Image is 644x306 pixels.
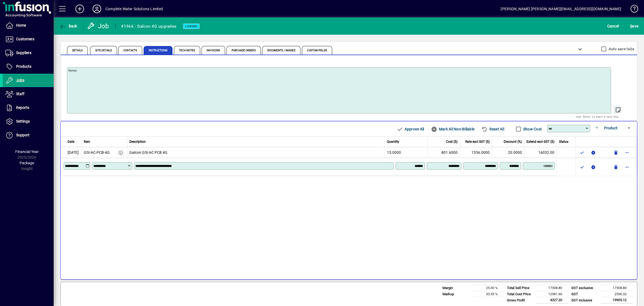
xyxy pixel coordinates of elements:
td: Gross Profit [504,297,536,304]
span: LOGGED [185,24,197,28]
td: 12981.60 [536,291,569,297]
td: 15.0000 [385,147,428,158]
td: 1336.0000 [460,147,492,158]
button: Add [71,4,88,14]
a: Knowledge Base [627,1,637,19]
span: Tech Notes [179,49,195,52]
span: Package [20,161,34,165]
span: Instructions [149,49,167,52]
span: Quantity [387,139,399,144]
td: GST [569,291,601,297]
td: Margin [440,285,472,291]
span: Approve All [397,125,424,133]
span: Financial Year [15,150,39,154]
span: Details [72,49,83,52]
td: GST inclusive [569,297,601,304]
label: Show Cost [522,126,542,132]
td: 25.00 % [472,285,504,291]
app-page-header-button: Back [54,21,83,31]
td: Total Cost Price [504,291,536,297]
a: Products [3,60,54,73]
td: 19905.12 [601,297,633,304]
td: 16032.00 [524,147,557,158]
mat-label: Notes [68,69,77,72]
td: [DATE] [61,147,82,158]
span: Suppliers [16,51,31,55]
span: Cancel [607,22,619,30]
span: Purchase Orders [232,49,256,52]
span: Mark All Non-Billable [431,125,474,133]
a: Home [3,19,54,32]
a: Suppliers [3,46,54,60]
span: Cost ($) [446,139,458,144]
span: Description [129,139,146,144]
a: Reports [3,101,54,115]
button: Approve All [394,124,426,134]
span: Documents / Images [267,49,296,52]
span: Staff [16,92,24,96]
a: Settings [3,115,54,128]
div: Job [87,22,110,30]
span: Rate excl GST ($) [465,139,490,144]
button: More options [623,163,631,171]
span: Home [16,23,26,27]
span: Invoicing [207,49,220,52]
span: ave [630,22,638,30]
button: Back [58,21,79,31]
span: Discount (%) [504,139,522,144]
div: [PERSON_NAME] [PERSON_NAME][EMAIL_ADDRESS][DOMAIN_NAME] [501,5,621,13]
span: Site Details [95,49,112,52]
span: Status [559,139,568,144]
td: 20.0000 [492,147,524,158]
td: 33.33 % [472,291,504,297]
button: Mark All Non-Billable [429,124,477,134]
span: Jobs [16,78,24,82]
span: Support [16,133,30,137]
div: Complete Water Solutions Limited [105,5,163,13]
div: #1966 - Galcon 4G upgrades [121,22,177,31]
span: Date [68,139,74,144]
span: Contacts [123,49,137,52]
span: Product [604,126,617,130]
mat-hint: Use 'Enter' to start a new line [576,113,618,120]
label: Auto save tabs [608,46,635,52]
span: Custom Fields [307,49,327,52]
td: Total Sell Price [504,285,536,291]
button: More options [623,148,631,157]
td: 4327.20 [536,297,569,304]
a: Customers [3,33,54,46]
button: Reset All [479,124,506,134]
a: Staff [3,87,54,101]
td: 17308.80 [536,285,569,291]
span: S [630,24,632,28]
span: Extend excl GST ($) [526,139,554,144]
span: Back [59,24,77,28]
button: Cancel [606,21,620,31]
button: Save [629,21,640,31]
span: Customers [16,37,34,41]
span: Settings [16,119,30,123]
td: 2596.32 [601,291,633,297]
td: GST exclusive [569,285,601,291]
span: Products [16,64,31,69]
td: Markup [440,291,472,297]
div: GSI-AC-PCB-4G [84,150,110,155]
td: 801.6000 [428,147,460,158]
td: 17308.80 [601,285,633,291]
a: Support [3,129,54,142]
span: Reset All [481,125,504,133]
button: Profile [88,4,105,14]
span: Item [84,139,90,144]
span: Reports [16,105,29,110]
td: Galcon GSI-AC PCB 4G [127,147,385,158]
